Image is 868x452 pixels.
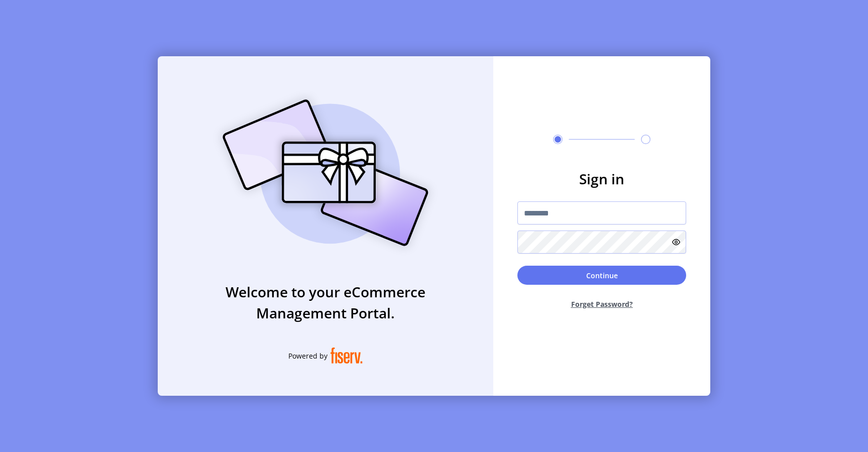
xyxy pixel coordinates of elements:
button: Continue [517,266,686,285]
h3: Welcome to your eCommerce Management Portal. [158,281,493,323]
h3: Sign in [517,168,686,189]
img: card_Illustration.svg [207,88,444,257]
button: Forget Password? [517,291,686,317]
span: Powered by [288,351,328,361]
